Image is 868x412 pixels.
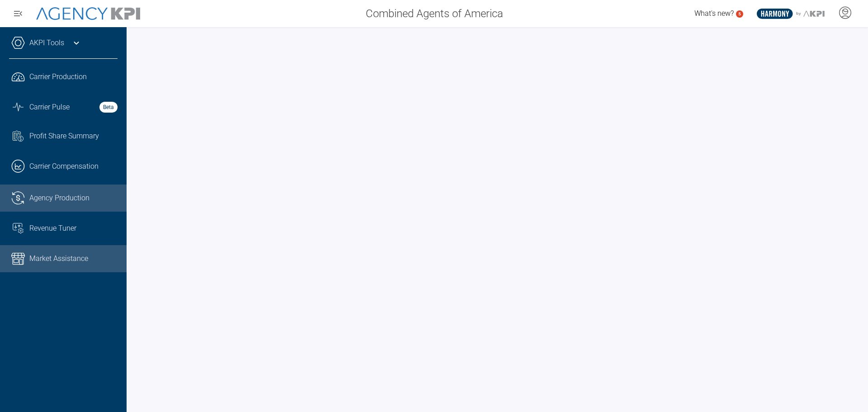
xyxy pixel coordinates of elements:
span: Carrier Compensation [29,161,99,172]
span: Revenue Tuner [29,223,76,234]
img: AgencyKPI [36,7,140,20]
span: Market Assistance [29,253,88,264]
span: Carrier Production [29,71,87,82]
text: 5 [738,11,741,16]
span: Carrier Pulse [29,102,70,113]
strong: Beta [99,102,118,113]
span: Profit Share Summary [29,131,99,142]
span: What's new? [694,9,734,18]
a: AKPI Tools [29,38,64,48]
a: 5 [736,10,743,18]
span: Agency Production [29,193,90,204]
span: Combined Agents of America [366,5,503,22]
